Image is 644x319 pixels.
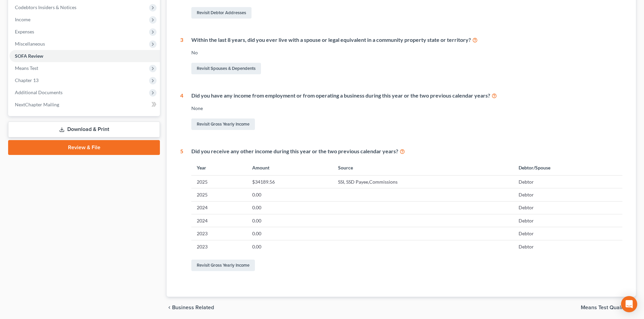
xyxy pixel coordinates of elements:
[191,240,247,253] td: 2023
[191,63,261,74] a: Revisit Spouses & Dependents
[15,77,39,83] span: Chapter 13
[191,92,622,100] div: Did you have any income from employment or from operating a business during this year or the two ...
[247,227,333,240] td: 0.00
[581,305,636,310] button: Means Test Qualifier chevron_right
[191,161,247,175] th: Year
[513,214,622,227] td: Debtor
[180,92,183,131] div: 4
[9,99,160,111] a: NextChapter Mailing
[191,175,247,188] td: 2025
[15,89,63,95] span: Additional Documents
[247,175,333,188] td: $34189.56
[172,305,214,310] span: Business Related
[247,188,333,201] td: 0.00
[191,214,247,227] td: 2024
[191,260,255,271] a: Revisit Gross Yearly Income
[247,240,333,253] td: 0.00
[15,53,43,59] span: SOFA Review
[247,214,333,227] td: 0.00
[191,118,255,130] a: Revisit Gross Yearly Income
[513,227,622,240] td: Debtor
[8,122,160,137] a: Download & Print
[621,296,637,312] div: Open Intercom Messenger
[191,227,247,240] td: 2023
[15,17,30,22] span: Income
[513,175,622,188] td: Debtor
[9,50,160,62] a: SOFA Review
[513,240,622,253] td: Debtor
[15,41,45,47] span: Miscellaneous
[15,65,38,71] span: Means Test
[191,36,622,44] div: Within the last 8 years, did you ever live with a spouse or legal equivalent in a community prope...
[180,36,183,76] div: 3
[8,140,160,155] a: Review & File
[191,7,252,19] a: Revisit Debtor Addresses
[191,105,622,112] div: None
[247,161,333,175] th: Amount
[15,102,59,107] span: NextChapter Mailing
[191,49,622,56] div: No
[191,188,247,201] td: 2025
[513,188,622,201] td: Debtor
[15,4,76,10] span: Codebtors Insiders & Notices
[15,29,34,34] span: Expenses
[247,201,333,214] td: 0.00
[180,148,183,272] div: 5
[191,148,622,155] div: Did you receive any other income during this year or the two previous calendar years?
[333,161,513,175] th: Source
[333,175,513,188] td: SSI, SSD Payee,Commissions
[513,201,622,214] td: Debtor
[167,305,214,310] button: chevron_left Business Related
[513,161,622,175] th: Debtor/Spouse
[581,305,630,310] span: Means Test Qualifier
[167,305,172,310] i: chevron_left
[191,201,247,214] td: 2024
